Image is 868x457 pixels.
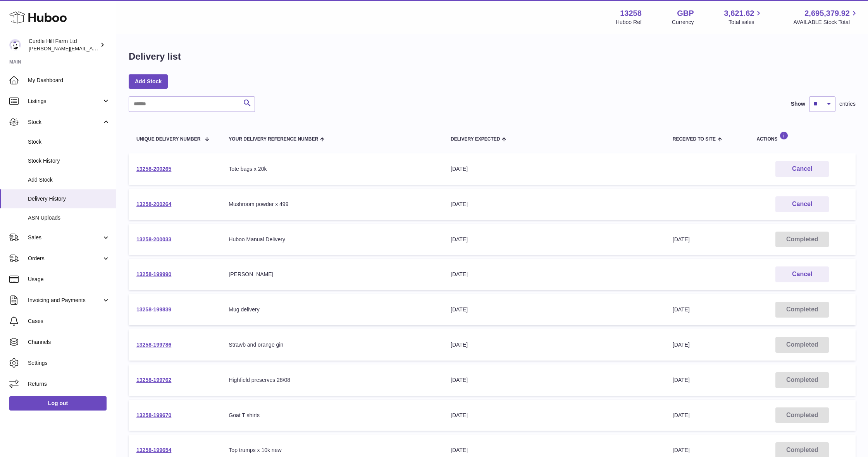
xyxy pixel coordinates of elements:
[229,137,318,142] span: Your Delivery Reference Number
[451,341,657,349] div: [DATE]
[136,377,171,383] a: 13258-199762
[677,8,694,19] strong: GBP
[451,236,657,243] div: [DATE]
[451,376,657,384] div: [DATE]
[451,412,657,419] div: [DATE]
[804,8,850,19] span: 2,695,379.92
[793,19,859,26] span: AVAILABLE Stock Total
[28,276,110,283] span: Usage
[28,338,110,346] span: Channels
[756,131,848,142] div: Actions
[451,271,657,278] div: [DATE]
[136,447,171,453] a: 13258-199654
[129,74,168,88] a: Add Stock
[9,396,107,410] a: Log out
[673,236,690,242] span: [DATE]
[672,19,694,26] div: Currency
[28,318,110,325] span: Cases
[775,161,829,177] button: Cancel
[28,98,102,105] span: Listings
[451,137,500,142] span: Delivery Expected
[229,236,435,243] div: Huboo Manual Delivery
[229,201,435,208] div: Mushroom powder x 499
[229,412,435,419] div: Goat T shirts
[136,166,171,172] a: 13258-200265
[28,119,102,126] span: Stock
[775,266,829,282] button: Cancel
[28,157,110,165] span: Stock History
[724,8,763,26] a: 3,621.62 Total sales
[673,137,716,142] span: Received to Site
[839,100,856,108] span: entries
[136,306,171,313] a: 13258-199839
[28,380,110,388] span: Returns
[28,176,110,184] span: Add Stock
[28,195,110,203] span: Delivery History
[28,297,102,304] span: Invoicing and Payments
[451,447,657,454] div: [DATE]
[724,8,754,19] span: 3,621.62
[28,234,102,241] span: Sales
[29,38,98,52] div: Curdle Hill Farm Ltd
[29,45,155,52] span: [PERSON_NAME][EMAIL_ADDRESS][DOMAIN_NAME]
[136,412,171,418] a: 13258-199670
[136,271,171,277] a: 13258-199990
[229,165,435,173] div: Tote bags x 20k
[775,196,829,212] button: Cancel
[28,138,110,146] span: Stock
[616,19,642,26] div: Huboo Ref
[451,165,657,173] div: [DATE]
[136,201,171,207] a: 13258-200264
[673,377,690,383] span: [DATE]
[451,201,657,208] div: [DATE]
[136,342,171,348] a: 13258-199786
[793,8,859,26] a: 2,695,379.92 AVAILABLE Stock Total
[673,447,690,453] span: [DATE]
[229,376,435,384] div: Highfield preserves 28/08
[229,341,435,349] div: Strawb and orange gin
[229,447,435,454] div: Top trumps x 10k new
[728,19,763,26] span: Total sales
[28,77,110,84] span: My Dashboard
[136,137,200,142] span: Unique Delivery Number
[673,306,690,313] span: [DATE]
[136,236,171,242] a: 13258-200033
[9,39,21,51] img: miranda@diddlysquatfarmshop.com
[673,412,690,418] span: [DATE]
[451,306,657,313] div: [DATE]
[28,214,110,222] span: ASN Uploads
[229,271,435,278] div: [PERSON_NAME]
[28,359,110,367] span: Settings
[129,50,181,63] h1: Delivery list
[229,306,435,313] div: Mug delivery
[620,8,642,19] strong: 13258
[28,255,102,262] span: Orders
[673,342,690,348] span: [DATE]
[791,100,805,108] label: Show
